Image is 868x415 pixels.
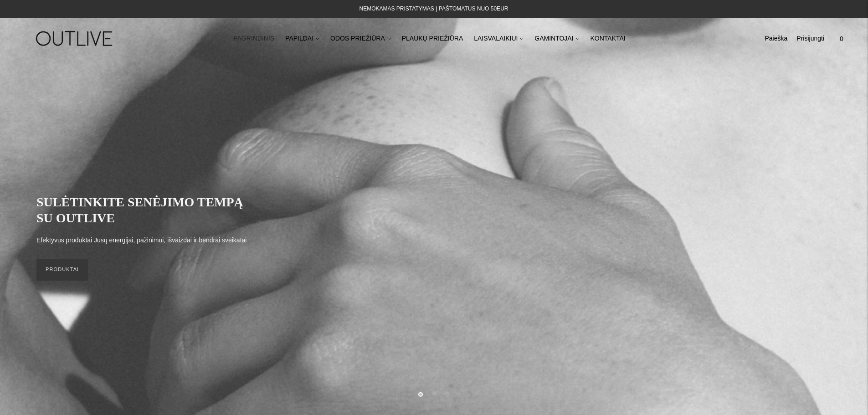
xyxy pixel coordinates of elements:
a: PAGRINDINIS [233,29,274,49]
img: OUTLIVE [18,23,132,54]
a: LAISVALAIKIUI [474,29,524,49]
a: 0 [833,29,850,49]
a: PLAUKŲ PRIEŽIŪRA [402,29,463,49]
a: GAMINTOJAI [534,29,579,49]
a: PRODUKTAI [36,259,88,281]
button: Move carousel to slide 3 [445,391,450,396]
div: NEMOKAMAS PRISTATYMAS Į PAŠTOMATUS NUO 50EUR [360,4,508,15]
a: Paieška [765,29,787,49]
button: Move carousel to slide 1 [418,392,423,397]
a: PAPILDAI [285,29,319,49]
a: KONTAKTAI [590,29,625,49]
a: Prisijungti [796,29,824,49]
button: Move carousel to slide 2 [432,391,437,396]
p: Efektyvūs produktai Jūsų energijai, pažinimui, išvaizdai ir bendrai sveikatai [36,235,247,246]
span: 0 [835,32,848,45]
h2: SULĖTINKITE SENĖJIMO TEMPĄ SU OUTLIVE [36,194,255,226]
a: ODOS PRIEŽIŪRA [330,29,391,49]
